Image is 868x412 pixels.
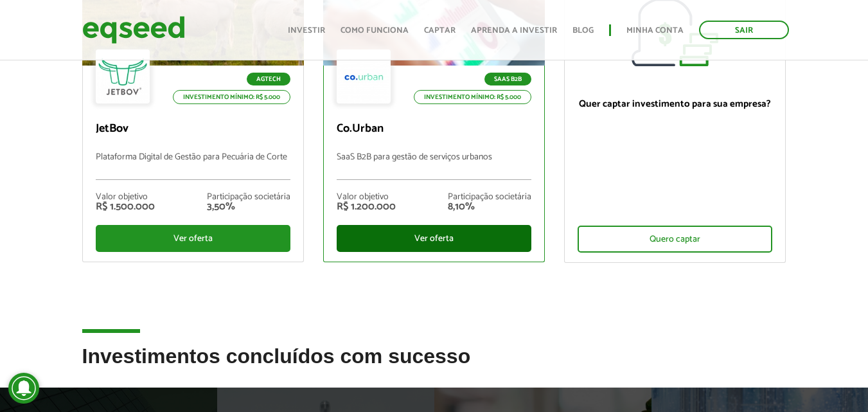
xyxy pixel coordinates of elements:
[82,345,786,387] h2: Investimentos concluídos com sucesso
[414,90,531,104] p: Investimento mínimo: R$ 5.000
[288,26,325,35] a: Investir
[247,73,290,85] p: Agtech
[337,122,531,136] p: Co.Urban
[572,26,594,35] a: Blog
[484,73,531,85] p: SaaS B2B
[424,26,456,35] a: Captar
[96,152,290,180] p: Plataforma Digital de Gestão para Pecuária de Corte
[337,152,531,180] p: SaaS B2B para gestão de serviços urbanos
[207,202,290,212] div: 3,50%
[448,202,531,212] div: 8,10%
[96,225,290,252] div: Ver oferta
[578,226,772,253] div: Quero captar
[341,26,409,35] a: Como funciona
[337,202,396,212] div: R$ 1.200.000
[96,122,290,136] p: JetBov
[173,90,290,104] p: Investimento mínimo: R$ 5.000
[96,193,155,202] div: Valor objetivo
[578,98,772,110] p: Quer captar investimento para sua empresa?
[699,21,789,39] a: Sair
[337,193,396,202] div: Valor objetivo
[337,225,531,252] div: Ver oferta
[96,202,155,212] div: R$ 1.500.000
[448,193,531,202] div: Participação societária
[626,26,684,35] a: Minha conta
[82,13,185,47] img: EqSeed
[471,26,557,35] a: Aprenda a investir
[207,193,290,202] div: Participação societária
